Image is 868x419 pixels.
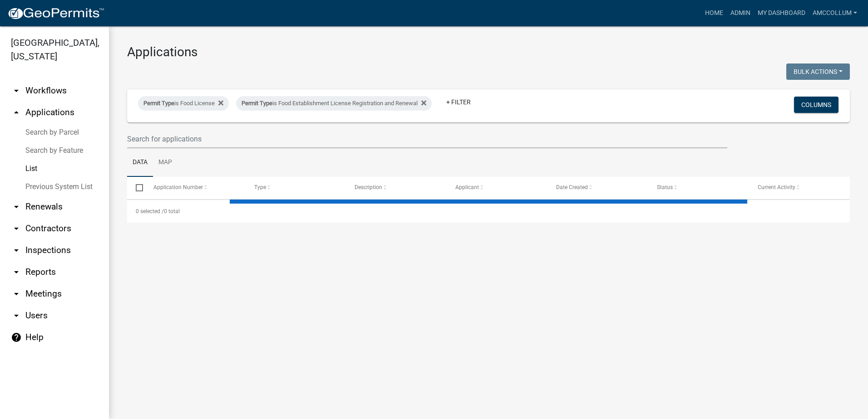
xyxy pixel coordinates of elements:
datatable-header-cell: Applicant [447,177,547,199]
h3: Applications [127,44,850,60]
div: is Food Establishment License Registration and Renewal [236,96,432,111]
i: arrow_drop_down [11,267,22,278]
a: Data [127,148,153,177]
a: amccollum [809,5,861,22]
datatable-header-cell: Application Number [144,177,245,199]
i: arrow_drop_down [11,201,22,212]
i: arrow_drop_down [11,245,22,256]
button: Bulk Actions [786,63,850,80]
a: Home [701,5,727,22]
datatable-header-cell: Current Activity [749,177,850,199]
i: arrow_drop_down [11,85,22,96]
i: arrow_drop_down [11,288,22,299]
datatable-header-cell: Type [245,177,346,199]
i: help [11,332,22,343]
i: arrow_drop_down [11,223,22,234]
input: Search for applications [127,130,727,148]
i: arrow_drop_up [11,107,22,118]
i: arrow_drop_down [11,310,22,321]
button: Columns [794,97,838,113]
span: Permit Type [242,100,272,107]
span: Type [254,184,266,190]
a: Map [153,148,178,177]
span: 0 selected / [136,208,164,214]
a: My Dashboard [754,5,809,22]
div: 0 total [127,200,850,223]
span: Description [355,184,382,190]
datatable-header-cell: Status [648,177,749,199]
datatable-header-cell: Description [346,177,447,199]
span: Date Created [556,184,588,190]
span: Status [657,184,673,190]
datatable-header-cell: Select [127,177,144,199]
span: Applicant [455,184,479,190]
div: is Food License [138,96,229,111]
a: + Filter [439,94,478,110]
span: Application Number [153,184,203,190]
span: Current Activity [758,184,795,190]
datatable-header-cell: Date Created [547,177,648,199]
span: Permit Type [143,100,174,107]
a: Admin [727,5,754,22]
